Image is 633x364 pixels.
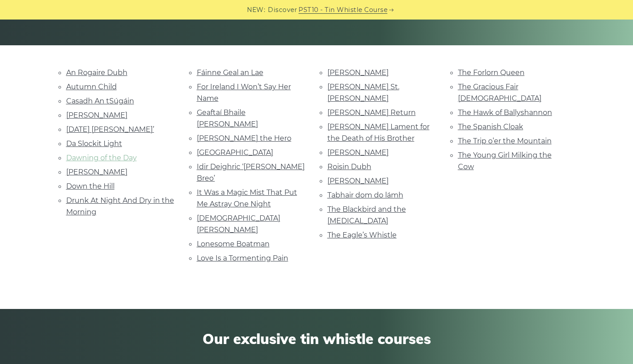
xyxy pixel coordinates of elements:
[327,205,406,225] a: The Blackbird and the [MEDICAL_DATA]
[458,137,552,145] a: The Trip o’er the Mountain
[458,68,525,77] a: The Forlorn Queen
[66,182,115,190] a: Down the Hill
[197,68,263,77] a: Fáinne Geal an Lae
[197,188,297,208] a: It Was a Magic Mist That Put Me Astray One Night
[327,123,430,142] a: [PERSON_NAME] Lament for the Death of His Brother
[66,196,174,216] a: Drunk At Night And Dry in the Morning
[458,123,523,131] a: The Spanish Cloak
[327,68,389,77] a: [PERSON_NAME]
[327,177,389,185] a: [PERSON_NAME]
[66,111,127,119] a: [PERSON_NAME]
[197,108,258,128] a: Geaftaí Bhaile [PERSON_NAME]
[299,5,387,15] a: PST10 - Tin Whistle Course
[458,108,552,117] a: The Hawk of Ballyshannon
[197,240,270,248] a: Lonesome Boatman
[66,125,154,134] a: [DATE] [PERSON_NAME]’
[327,231,397,239] a: The Eagle’s Whistle
[66,168,127,176] a: [PERSON_NAME]
[247,5,265,15] span: NEW:
[458,83,541,103] a: The Gracious Fair [DEMOGRAPHIC_DATA]
[197,134,291,142] a: [PERSON_NAME] the Hero
[458,151,552,171] a: The Young Girl Milking the Cow
[66,68,127,77] a: An Rogaire Dubh
[327,148,389,157] a: [PERSON_NAME]
[197,83,291,103] a: For Ireland I Won’t Say Her Name
[268,5,297,15] span: Discover
[327,83,399,103] a: [PERSON_NAME] St. [PERSON_NAME]
[66,83,117,91] a: Autumn Child
[66,154,137,162] a: Dawning of the Day
[66,330,567,347] span: Our exclusive tin whistle courses
[197,254,288,262] a: Love Is a Tormenting Pain
[327,108,416,117] a: [PERSON_NAME] Return
[66,139,122,148] a: Da Slockit Light
[197,148,273,157] a: [GEOGRAPHIC_DATA]
[327,162,371,171] a: Roisin Dubh
[327,191,403,199] a: Tabhair dom do lámh
[197,162,305,182] a: Idir Deighric ‘[PERSON_NAME] Breo’
[66,97,134,105] a: Casadh An tSúgáin
[197,214,280,234] a: [DEMOGRAPHIC_DATA] [PERSON_NAME]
